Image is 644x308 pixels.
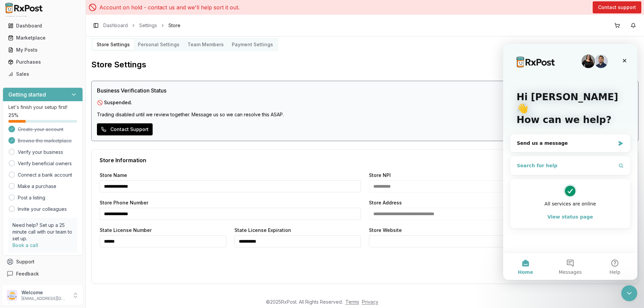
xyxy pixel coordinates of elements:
[3,3,46,13] img: RxPost Logo
[139,22,157,29] a: Settings
[18,149,63,156] a: Verify your business
[369,173,391,178] label: Store NPI
[503,44,637,280] iframe: Intercom live chat
[100,228,152,233] label: State License Number
[8,71,77,77] div: Sales
[100,200,148,205] label: Store Phone Number
[12,242,38,248] a: Book a call
[18,206,67,212] a: Invite your colleagues
[3,69,83,79] button: Sales
[93,39,134,50] button: Store Settings
[5,68,80,80] a: Sales
[8,59,77,65] div: Purchases
[5,56,80,68] a: Purchases
[18,137,72,144] span: Browse the marketplace
[97,86,166,95] span: Business Verification Status
[8,35,77,41] div: Marketplace
[97,111,633,118] p: Trading disabled until we review together. Message us so we can resolve this ASAP.
[100,158,630,163] div: Store Information
[18,183,56,190] a: Make a purchase
[97,99,633,106] p: 🚫 Suspended.
[621,285,637,301] iframe: Intercom live chat
[5,32,80,44] a: Marketplace
[345,299,359,305] a: Terms
[5,20,80,32] a: Dashboard
[18,172,72,178] a: Connect a bank account
[18,126,63,133] span: Create your account
[103,22,180,29] nav: breadcrumb
[369,228,402,233] label: Store Website
[3,57,83,67] button: Purchases
[8,90,46,99] h3: Getting started
[18,160,72,167] a: Verify beneficial owners
[183,39,228,50] button: Team Members
[134,39,183,50] button: Personal Settings
[7,290,17,301] img: User avatar
[234,228,291,233] label: State License Expiration
[12,222,73,242] p: Need help? Set up a 25 minute call with our team to set up.
[16,270,39,277] span: Feedback
[21,296,68,301] p: [EMAIL_ADDRESS][DOMAIN_NAME]
[103,22,128,29] a: Dashboard
[21,289,68,296] p: Welcome
[369,200,402,205] label: Store Address
[8,22,77,29] div: Dashboard
[91,59,639,70] h2: Store Settings
[8,47,77,53] div: My Posts
[593,1,641,13] button: Contact support
[3,20,83,31] button: Dashboard
[3,45,83,55] button: My Posts
[3,256,83,268] button: Support
[362,299,378,305] a: Privacy
[99,3,239,11] p: Account on hold - contact us and we'll help sort it out.
[18,194,45,201] a: Post a listing
[3,33,83,43] button: Marketplace
[8,104,77,111] p: Let's finish your setup first!
[3,268,83,280] button: Feedback
[8,112,18,119] span: 25 %
[228,39,277,50] button: Payment Settings
[97,123,153,135] button: Contact Support
[168,22,180,29] span: Store
[5,44,80,56] a: My Posts
[100,173,127,178] label: Store Name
